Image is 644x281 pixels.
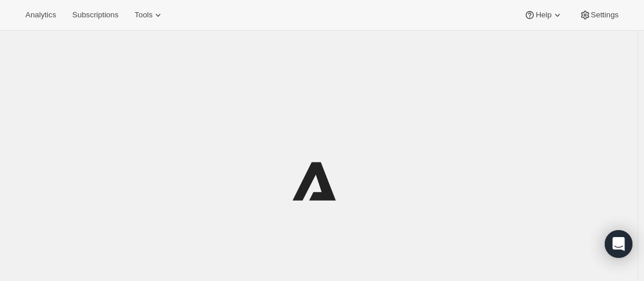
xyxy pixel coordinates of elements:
[605,230,632,258] div: Open Intercom Messenger
[72,10,118,20] span: Subscriptions
[134,10,152,20] span: Tools
[572,7,626,23] button: Settings
[128,7,171,23] button: Tools
[517,7,570,23] button: Help
[25,10,56,20] span: Analytics
[536,10,551,20] span: Help
[18,7,63,23] button: Analytics
[591,10,619,20] span: Settings
[65,7,125,23] button: Subscriptions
